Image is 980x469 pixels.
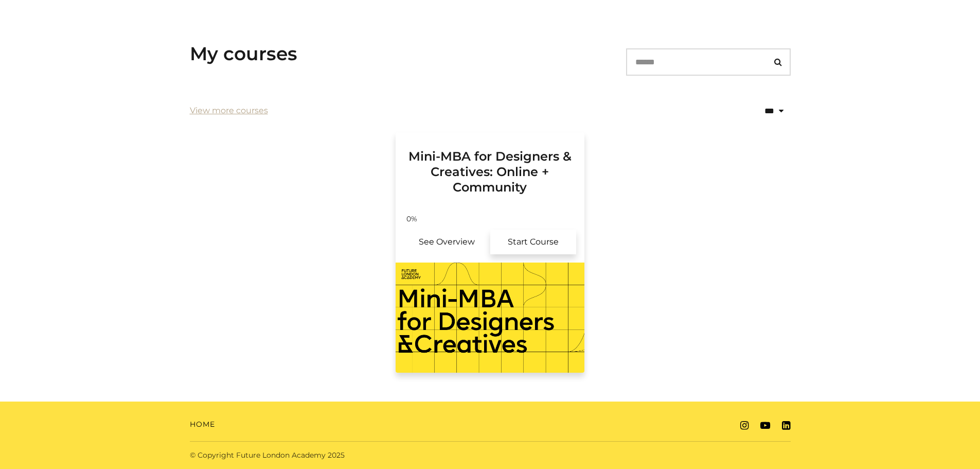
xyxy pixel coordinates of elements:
[720,98,791,124] select: status
[190,105,268,117] a: View more courses
[408,132,573,195] h3: Mini-MBA for Designers & Creatives: Online + Community
[396,132,585,207] a: Mini-MBA for Designers & Creatives: Online + Community
[190,419,215,430] a: Home
[182,450,490,461] div: © Copyright Future London Academy 2025
[400,214,424,224] span: 0%
[190,43,297,65] h3: My courses
[404,230,490,254] a: Mini-MBA for Designers & Creatives: Online + Community: See Overview
[490,230,577,254] a: Mini-MBA for Designers & Creatives: Online + Community: Resume Course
